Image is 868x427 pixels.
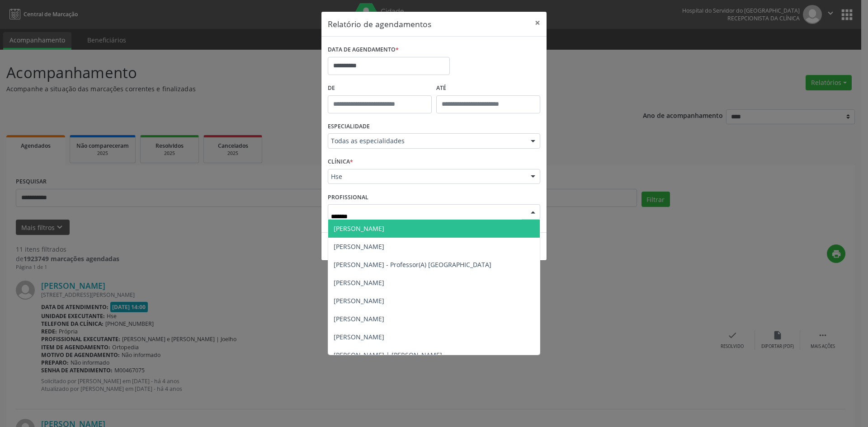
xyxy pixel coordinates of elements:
span: [PERSON_NAME] [334,242,384,251]
label: De [328,81,432,95]
label: ESPECIALIDADE [328,120,370,134]
span: [PERSON_NAME] [334,314,384,323]
span: Todas as especialidades [331,136,522,145]
span: [PERSON_NAME] [334,296,384,305]
button: Close [528,12,547,34]
label: PROFISSIONAL [328,190,368,204]
span: Hse [331,172,522,181]
span: [PERSON_NAME] [334,333,384,341]
label: CLÍNICA [328,155,353,169]
span: [PERSON_NAME] - Professor(A) [GEOGRAPHIC_DATA] [334,260,491,269]
label: DATA DE AGENDAMENTO [328,43,399,57]
label: ATÉ [436,81,540,95]
span: [PERSON_NAME] | [PERSON_NAME] [334,351,442,359]
h5: Relatório de agendamentos [328,18,431,30]
span: [PERSON_NAME] [334,278,384,287]
span: [PERSON_NAME] [334,224,384,233]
